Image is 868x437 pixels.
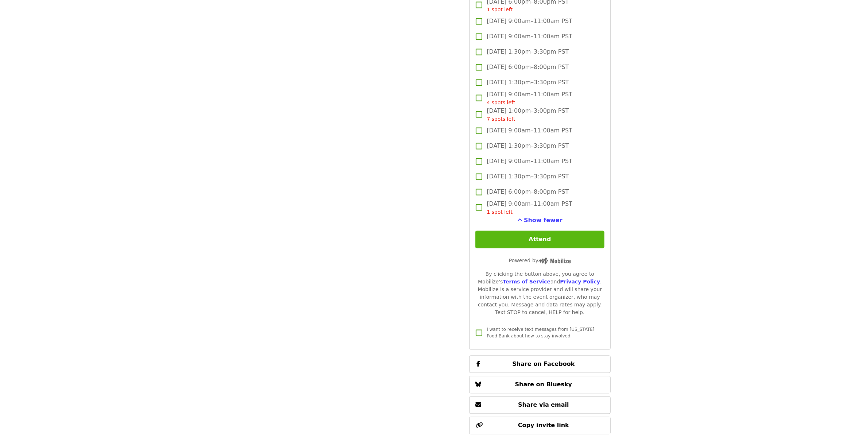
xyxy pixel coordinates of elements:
span: 7 spots left [487,116,515,122]
span: 1 spot left [487,209,513,215]
a: Terms of Service [503,279,550,285]
span: Copy invite link [518,422,569,429]
span: [DATE] 1:00pm–3:00pm PST [487,107,569,123]
span: 1 spot left [487,7,513,13]
span: Powered by [509,258,571,264]
span: Share on Facebook [512,361,575,368]
span: [DATE] 9:00am–11:00am PST [487,200,572,216]
button: Copy invite link [469,417,610,434]
button: Share via email [469,397,610,414]
span: Share on Bluesky [515,381,572,388]
span: [DATE] 1:30pm–3:30pm PST [487,48,569,57]
button: See more timeslots [517,216,563,225]
span: [DATE] 9:00am–11:00am PST [487,17,572,26]
span: 4 spots left [487,100,515,106]
span: [DATE] 9:00am–11:00am PST [487,157,572,166]
img: Powered by Mobilize [538,258,571,264]
span: Share via email [518,402,569,409]
span: [DATE] 1:30pm–3:30pm PST [487,173,569,181]
button: Share on Facebook [469,356,610,373]
span: [DATE] 6:00pm–8:00pm PST [487,63,569,72]
span: [DATE] 9:00am–11:00am PST [487,90,572,107]
button: Attend [475,231,604,248]
span: [DATE] 1:30pm–3:30pm PST [487,78,569,87]
span: [DATE] 6:00pm–8:00pm PST [487,188,569,197]
div: By clicking the button above, you agree to Mobilize's and . Mobilize is a service provider and wi... [475,271,604,317]
span: [DATE] 1:30pm–3:30pm PST [487,142,569,151]
span: [DATE] 9:00am–11:00am PST [487,32,572,41]
a: Privacy Policy [560,279,600,285]
button: Share on Bluesky [469,376,610,394]
span: Show fewer [524,217,563,224]
span: [DATE] 9:00am–11:00am PST [487,127,572,135]
span: I want to receive text messages from [US_STATE] Food Bank about how to stay involved. [487,327,594,339]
